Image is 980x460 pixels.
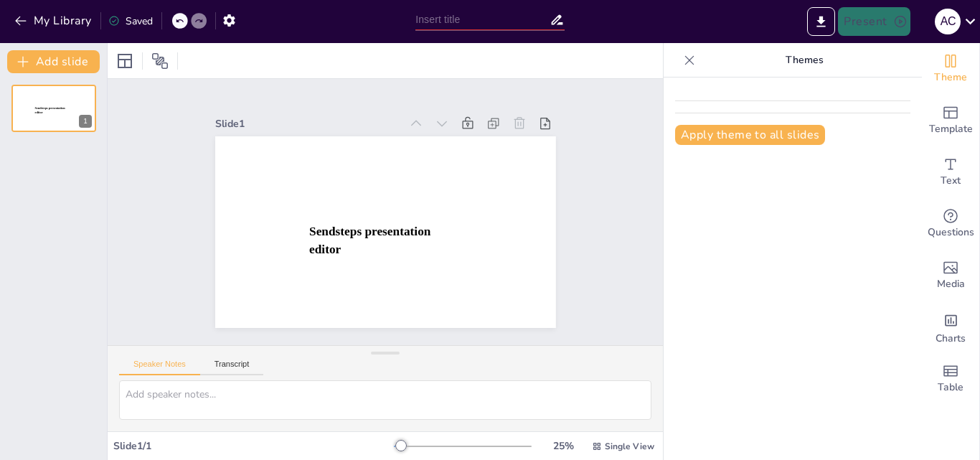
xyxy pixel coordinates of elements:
div: Get real-time input from your audience [922,198,979,250]
span: Template [929,121,973,137]
div: Slide 1 / 1 [113,439,394,453]
button: Apply theme to all slides [675,125,825,145]
div: Add ready made slides [922,95,979,146]
div: Saved [108,14,153,28]
span: Sendsteps presentation editor [309,225,430,255]
div: 1 [11,85,96,132]
span: Sendsteps presentation editor [35,107,65,115]
span: Position [151,52,169,70]
div: Layout [113,50,136,72]
div: Slide 1 [215,117,401,131]
span: Single View [605,441,654,452]
input: Insert title [415,9,550,30]
div: Add charts and graphs [922,301,979,353]
button: A C [935,7,961,36]
button: Speaker Notes [119,360,200,375]
button: Transcript [200,360,264,375]
button: Add slide [7,50,100,73]
div: 1 [79,115,92,128]
button: Present [838,7,910,36]
div: Add text boxes [922,146,979,198]
div: Add a table [922,353,979,405]
span: Theme [934,70,967,85]
div: 25 % [546,439,580,453]
span: Media [937,276,965,292]
span: Charts [936,331,966,347]
span: Questions [928,225,974,240]
p: Themes [701,43,908,78]
span: Table [938,380,963,395]
button: My Library [11,9,98,32]
span: Text [941,173,961,189]
div: Change the overall theme [922,43,979,95]
div: Add images, graphics, shapes or video [922,250,979,301]
button: Export to PowerPoint [807,7,835,36]
div: A C [935,9,961,34]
